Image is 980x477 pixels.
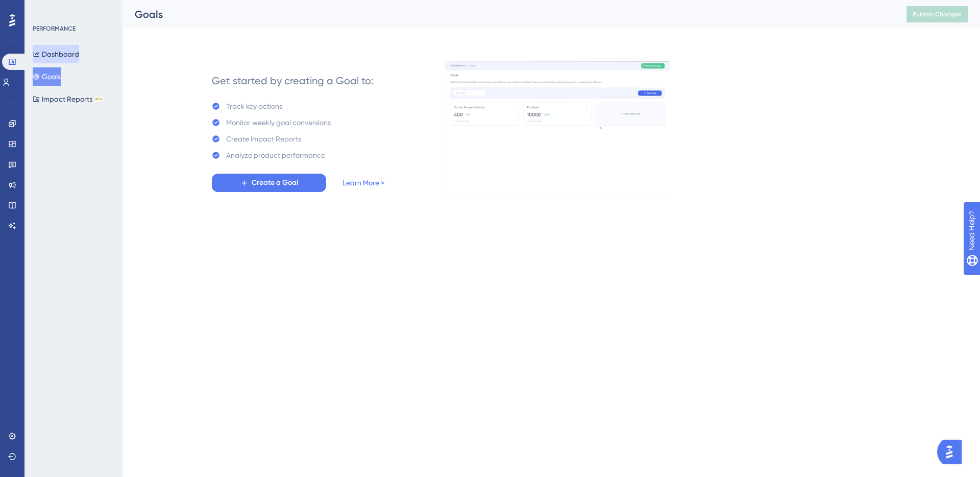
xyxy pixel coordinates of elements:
[445,61,670,197] img: 4ba7ac607e596fd2f9ec34f7978dce69.gif
[226,100,282,112] div: Track key actions
[342,177,384,189] a: Learn More >
[33,45,79,63] button: Dashboard
[226,149,325,161] div: Analyze product performance
[906,6,968,22] button: Publish Changes
[33,25,76,33] div: PERFORMANCE
[94,97,104,102] div: BETA
[226,116,331,129] div: Monitor weekly goal conversions
[252,177,298,189] span: Create a Goal
[212,174,326,192] button: Create a Goal
[226,133,301,145] div: Create Impact Reports
[212,74,374,88] div: Get started by creating a Goal to:
[937,437,968,467] iframe: UserGuiding AI Assistant Launcher
[33,90,104,108] button: Impact ReportsBETA
[24,3,64,15] span: Need Help?
[913,10,962,18] span: Publish Changes
[33,67,61,86] button: Goals
[135,7,881,21] div: Goals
